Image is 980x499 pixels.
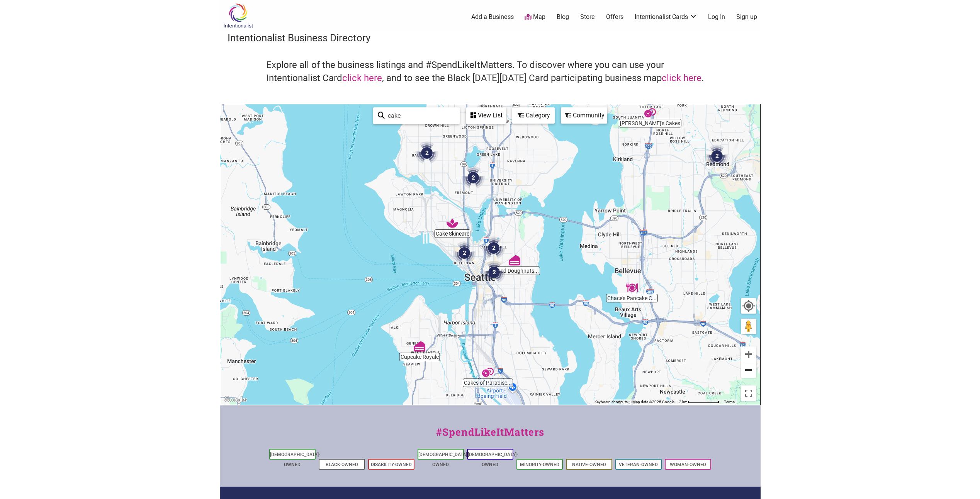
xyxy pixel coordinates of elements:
[220,424,761,447] div: #SpendLikeItMatters
[418,452,469,467] a: [DEMOGRAPHIC_DATA]-Owned
[677,399,722,405] button: Map Scale: 2 km per 78 pixels
[466,107,506,124] div: See a list of the visible businesses
[741,298,756,314] button: Your Location
[520,462,559,467] a: Minority-Owned
[462,166,485,189] div: 2
[270,452,320,467] a: [DEMOGRAPHIC_DATA]-Owned
[415,141,438,165] div: 2
[741,362,756,378] button: Zoom out
[679,400,688,404] span: 2 km
[572,462,606,467] a: Native-Owned
[371,462,412,467] a: Disability-Owned
[644,107,656,119] div: Fumie's Cakes
[662,73,701,83] a: click here
[741,346,756,362] button: Zoom in
[708,13,725,21] a: Log In
[512,107,555,124] div: Filter by category
[740,385,757,402] button: Toggle fullscreen view
[513,108,554,123] div: Category
[626,282,638,294] div: Chace's Pancake Corral
[228,31,753,45] h3: Intentionalist Business Directory
[222,395,248,405] a: Open this area in Google Maps (opens a new window)
[482,236,505,260] div: 2
[632,400,674,404] span: Map data ©2025 Google
[580,13,595,21] a: Store
[736,13,757,21] a: Sign up
[670,462,706,467] a: Woman-Owned
[471,13,514,21] a: Add a Business
[467,108,505,123] div: View List
[453,241,476,265] div: 2
[705,144,729,168] div: 2
[266,59,714,85] h4: Explore all of the business listings and #SpendLikeItMatters. To discover where you can use your ...
[220,3,256,28] img: Intentionalist
[222,395,248,405] img: Google
[619,462,658,467] a: Veteran-Owned
[509,255,520,266] div: Raised Doughnuts & Cakes
[724,400,735,404] a: Terms
[482,261,506,284] div: 2
[741,319,756,334] button: Drag Pegman onto the map to open Street View
[482,367,494,378] div: Cakes of Paradise Bakery
[606,13,623,21] a: Offers
[414,341,425,352] div: Cupcake Royale
[447,217,458,229] div: Cake Skincare
[373,107,460,124] div: Type to search and filter
[326,462,358,467] a: Black-Owned
[525,13,545,22] a: Map
[635,13,697,21] a: Intentionalist Cards
[557,13,569,21] a: Blog
[594,399,628,405] button: Keyboard shortcuts
[561,107,607,124] div: Filter by Community
[468,452,518,467] a: [DEMOGRAPHIC_DATA]-Owned
[385,108,455,123] input: Type to find and filter...
[342,73,382,83] a: click here
[562,108,606,123] div: Community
